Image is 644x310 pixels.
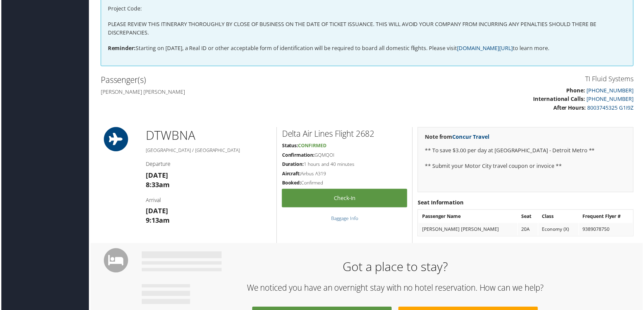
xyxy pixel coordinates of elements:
strong: Duration: [282,161,304,168]
strong: [DATE] [145,171,167,180]
th: Seat [519,211,539,223]
p: ** Submit your Motor City travel coupon or invoice ** [425,162,628,171]
p: Project Code: [107,4,628,13]
p: Starting on [DATE], a Real ID or other acceptable form of identification will be required to boar... [107,44,628,53]
p: ** To save $3.00 per day at [GEOGRAPHIC_DATA] - Detroit Metro ** [425,147,628,156]
h5: Confirmed [282,180,408,187]
h4: Arrival [145,197,271,204]
h4: [PERSON_NAME] [PERSON_NAME] [100,88,362,96]
a: [DOMAIN_NAME][URL] [458,44,514,52]
a: [PHONE_NUMBER] [588,95,635,103]
strong: Phone: [568,87,586,94]
td: 9389078750 [580,224,634,236]
a: Check-in [282,190,408,208]
th: Frequent Flyer # [580,211,634,223]
span: Confirmed [298,143,326,149]
a: 8003745325 G1I9Z [589,104,635,112]
strong: Reminder: [107,44,135,52]
h5: [GEOGRAPHIC_DATA] / [GEOGRAPHIC_DATA] [145,148,271,154]
strong: [DATE] [145,207,167,216]
h4: Departure [145,161,271,168]
p: PLEASE REVIEW THIS ITINERARY THOROUGHLY BY CLOSE OF BUSINESS ON THE DATE OF TICKET ISSUANCE. THIS... [107,20,628,37]
td: Economy (X) [539,224,579,236]
strong: Confirmation: [282,152,315,159]
th: Class [539,211,579,223]
strong: 8:33am [145,181,169,190]
a: [PHONE_NUMBER] [588,87,635,94]
td: [PERSON_NAME] [PERSON_NAME] [419,224,518,236]
td: 20A [519,224,539,236]
strong: Aircraft: [282,171,301,177]
a: Baggage Info [331,216,358,222]
strong: After Hours: [554,104,587,112]
h5: Airbus A319 [282,171,408,178]
h5: GQMQOI [282,152,408,159]
strong: Status: [282,143,298,149]
strong: International Calls: [534,95,586,103]
strong: Booked: [282,180,301,186]
h2: Passenger(s) [100,74,362,86]
strong: Seat Information [418,200,464,207]
a: Concur Travel [453,134,490,141]
h2: Delta Air Lines Flight 2682 [282,129,408,140]
strong: 9:13am [145,217,169,226]
th: Passenger Name [419,211,518,223]
h3: TI Fluid Systems [372,74,635,84]
h5: 1 hours and 40 minutes [282,161,408,168]
strong: Note from [425,134,490,141]
h1: DTW BNA [145,128,271,145]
